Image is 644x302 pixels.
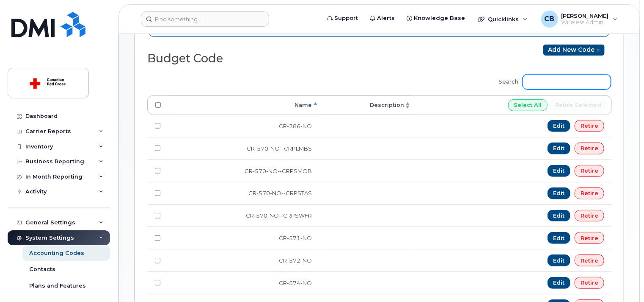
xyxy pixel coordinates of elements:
[575,165,604,177] a: Retire
[548,120,571,132] a: Edit
[401,10,471,27] a: Knowledge Base
[168,182,319,204] td: CR-570-NO--CRPSTAS
[168,159,319,182] td: CR-570-NO--CRPSMOB
[548,232,571,244] a: Edit
[575,232,604,244] a: Retire
[321,10,364,27] a: Support
[548,277,571,289] a: Edit
[545,14,555,24] span: CB
[561,12,609,19] span: [PERSON_NAME]
[147,52,372,65] h2: Budget Code
[414,14,465,22] span: Knowledge Base
[508,99,548,111] input: Select All
[575,120,604,132] a: Retire
[319,95,412,115] th: Description: activate to sort column ascending
[493,69,611,92] label: Search:
[575,254,604,266] a: Retire
[535,11,624,28] div: Corinne Burke
[168,249,319,271] td: CR-572-NO
[168,204,319,227] td: CR-570-NO--CRPSWFR
[548,210,571,222] a: Edit
[548,187,571,199] a: Edit
[364,10,401,27] a: Alerts
[575,277,604,289] a: Retire
[141,11,269,27] input: Find something...
[548,143,571,154] a: Edit
[561,19,609,26] span: Wireless Admin
[168,95,319,115] th: Name: activate to sort column descending
[472,11,534,28] div: Quicklinks
[168,115,319,137] td: CR-286-NO
[575,143,604,154] a: Retire
[168,271,319,294] td: CR-574-NO
[334,14,358,22] span: Support
[168,226,319,249] td: CR-571-NO
[377,14,395,22] span: Alerts
[488,16,519,22] span: Quicklinks
[548,254,571,266] a: Edit
[168,137,319,159] td: CR-570-NO--CRPLMBS
[523,74,611,89] input: Search:
[543,45,605,56] a: Add new code
[548,165,571,177] a: Edit
[575,210,604,222] a: Retire
[575,187,604,199] a: Retire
